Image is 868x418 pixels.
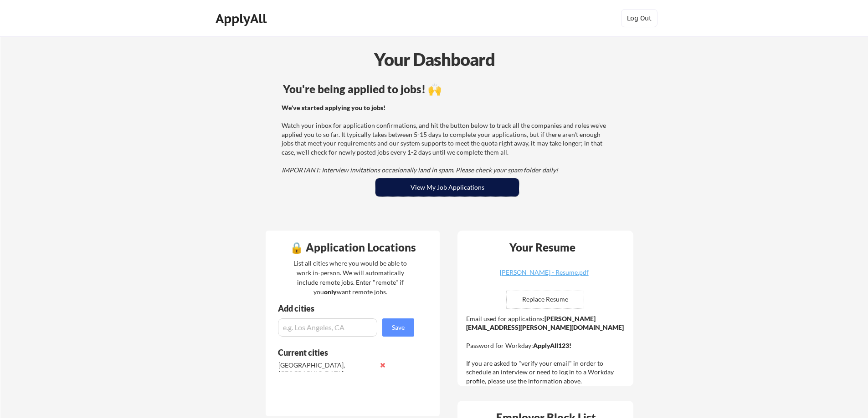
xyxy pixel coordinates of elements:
a: [PERSON_NAME] - Resume.pdf [490,269,598,283]
div: Watch your inbox for application confirmations, and hit the button below to track all the compani... [282,103,610,175]
div: [GEOGRAPHIC_DATA], [GEOGRAPHIC_DATA] [278,361,375,378]
em: IMPORTANT: Interview invitations occasionally land in spam. Please check your spam folder daily! [282,166,558,174]
div: [PERSON_NAME] - Resume.pdf [490,269,598,276]
input: e.g. Los Angeles, CA [278,318,377,337]
div: Add cities [278,304,416,312]
strong: ApplyAll123! [533,342,571,349]
div: Your Dashboard [1,46,868,72]
strong: We've started applying you to jobs! [282,104,385,111]
div: 🔒 Application Locations [268,242,437,253]
div: List all cities where you would be able to work in-person. We will automatically include remote j... [288,258,413,297]
button: Log Out [621,9,657,27]
strong: only [324,288,337,296]
div: Email used for applications: Password for Workday: If you are asked to "verify your email" in ord... [466,314,627,386]
div: Your Resume [497,242,587,253]
strong: [PERSON_NAME][EMAIL_ADDRESS][PERSON_NAME][DOMAIN_NAME] [466,315,624,332]
div: You're being applied to jobs! 🙌 [283,84,611,95]
button: Save [382,318,414,337]
div: Current cities [278,348,404,357]
div: ApplyAll [216,11,269,26]
button: View My Job Applications [375,178,519,196]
